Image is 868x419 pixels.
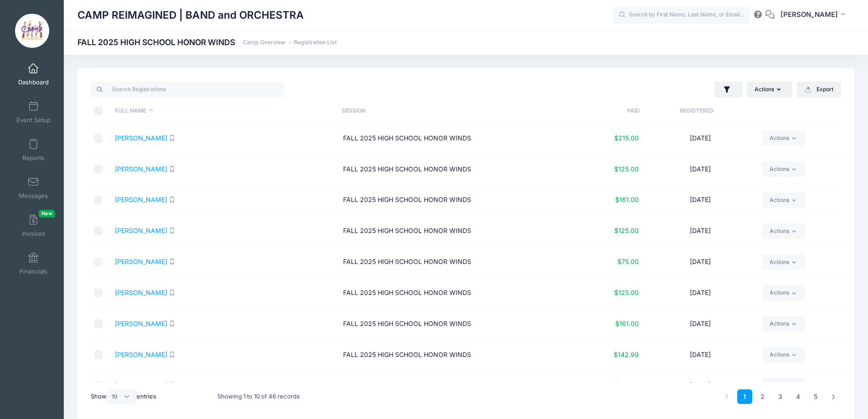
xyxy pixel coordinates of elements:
a: Actions [762,347,805,362]
a: Reports [12,134,55,166]
i: SMS enabled [169,228,175,233]
a: Actions [762,254,805,269]
a: Actions [762,161,805,177]
a: [PERSON_NAME] [115,320,167,327]
td: [DATE] [643,247,758,278]
span: $125.00 [614,165,639,173]
td: FALL 2025 HIGH SCHOOL HONOR WINDS [339,340,567,371]
a: [PERSON_NAME] [115,289,167,296]
span: $215.00 [614,134,639,142]
td: [DATE] [643,123,758,154]
td: [DATE] [643,185,758,216]
button: Export [797,82,841,97]
select: Showentries [107,389,137,404]
td: FALL 2025 HIGH SCHOOL HONOR WINDS [339,185,567,216]
span: [PERSON_NAME] [781,10,838,20]
span: Messages [19,192,48,200]
a: Actions [762,130,805,146]
td: [DATE] [643,309,758,340]
span: Event Setup [16,116,51,124]
a: Actions [762,192,805,208]
a: Actions [762,285,805,300]
a: Financials [12,248,55,279]
th: Full Name: activate to sort column descending [110,99,337,123]
label: Show entries [91,389,156,404]
a: 2 [755,389,770,404]
a: Event Setup [12,96,55,128]
a: 5 [808,389,823,404]
i: SMS enabled [169,290,175,295]
a: Actions [762,378,805,393]
i: SMS enabled [169,352,175,357]
span: Invoices [22,230,45,238]
a: [PERSON_NAME] [115,258,167,265]
th: Session: activate to sort column ascending [337,99,564,123]
a: [PERSON_NAME] [115,381,167,389]
td: [DATE] [643,370,758,401]
a: Actions [762,316,805,331]
h1: FALL 2025 HIGH SCHOOL HONOR WINDS [77,37,337,47]
h1: CAMP REIMAGINED | BAND and ORCHESTRA [77,5,304,26]
span: $75.00 [617,258,639,265]
span: $161.00 [615,320,639,327]
a: 1 [737,389,752,404]
td: [DATE] [643,278,758,309]
span: $161.00 [615,196,639,203]
a: [PERSON_NAME] [115,351,167,358]
a: 3 [773,389,788,404]
input: Search Registrations [91,82,284,97]
td: [DATE] [643,216,758,247]
button: Actions [747,82,792,97]
td: FALL 2025 HIGH SCHOOL HONOR WINDS [339,216,567,247]
th: Registered: activate to sort column ascending [640,99,753,123]
i: SMS enabled [169,382,175,388]
span: $125.00 [614,381,639,389]
th: Paid: activate to sort column ascending [564,99,640,123]
i: SMS enabled [169,321,175,326]
td: FALL 2025 HIGH SCHOOL HONOR WINDS [339,309,567,340]
button: [PERSON_NAME] [775,5,854,26]
a: [PERSON_NAME] [115,165,167,173]
td: FALL 2025 HIGH SCHOOL HONOR WINDS [339,370,567,401]
td: FALL 2025 HIGH SCHOOL HONOR WINDS [339,154,567,185]
a: InvoicesNew [12,210,55,242]
td: [DATE] [643,154,758,185]
i: SMS enabled [169,197,175,202]
input: Search by First Name, Last Name, or Email... [613,6,750,24]
td: FALL 2025 HIGH SCHOOL HONOR WINDS [339,278,567,309]
i: SMS enabled [169,259,175,264]
a: [PERSON_NAME] [115,227,167,234]
a: Actions [762,223,805,239]
td: FALL 2025 HIGH SCHOOL HONOR WINDS [339,123,567,154]
a: 4 [791,389,806,404]
a: [PERSON_NAME] [115,196,167,203]
td: [DATE] [643,340,758,371]
img: CAMP REIMAGINED | BAND and ORCHESTRA [15,14,49,48]
span: Financials [20,268,47,275]
a: Dashboard [12,58,55,90]
span: Reports [22,154,44,162]
span: $125.00 [614,289,639,296]
i: SMS enabled [169,135,175,141]
a: Camp Overview [243,39,285,46]
a: [PERSON_NAME] [115,134,167,142]
span: New [39,210,55,217]
a: Registration List [294,39,337,46]
i: SMS enabled [169,166,175,172]
a: Messages [12,172,55,204]
span: $125.00 [614,227,639,234]
span: Dashboard [18,78,49,86]
span: $142.99 [614,351,639,358]
div: Showing 1 to 10 of 46 records [217,386,300,407]
td: FALL 2025 HIGH SCHOOL HONOR WINDS [339,247,567,278]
